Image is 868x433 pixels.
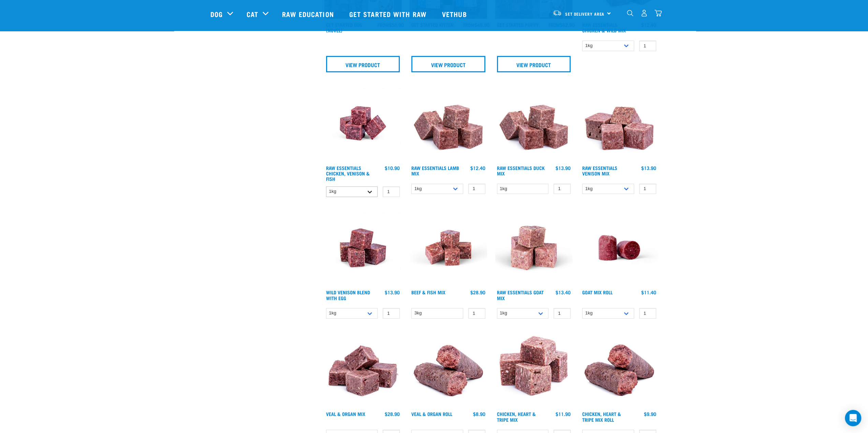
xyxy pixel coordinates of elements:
input: 1 [383,186,400,197]
a: Raw Essentials Lamb Mix [411,167,459,174]
img: Venison Egg 1616 [324,209,402,287]
img: Chicken Heart Tripe Roll 01 [580,331,658,408]
a: Raw Essentials Chicken, Venison & Fish [326,167,370,180]
div: $13.90 [556,165,571,171]
div: $13.90 [641,165,656,171]
img: ?1041 RE Lamb Mix 01 [495,84,573,162]
a: Vethub [435,0,475,28]
div: $13.40 [556,290,571,295]
div: $28.90 [385,411,400,417]
img: Raw Essentials Chicken Lamb Beef Bulk Minced Raw Dog Food Roll Unwrapped [580,209,658,287]
div: $11.40 [641,290,656,295]
a: View Product [326,56,400,72]
img: Goat M Ix 38448 [495,209,573,287]
img: ?1041 RE Lamb Mix 01 [410,84,487,162]
img: home-icon-1@2x.png [627,10,633,16]
input: 1 [639,41,656,51]
a: Beef & Fish Mix [411,291,445,293]
input: 1 [383,308,400,319]
a: View Product [411,56,485,72]
a: View Product [497,56,571,72]
div: $12.40 [470,165,485,171]
img: Veal Organ Mix Roll 01 [410,331,487,408]
div: $10.90 [385,165,400,171]
div: $9.90 [644,411,656,417]
a: Cat [247,9,258,19]
div: $28.90 [470,290,485,295]
img: Beef Mackerel 1 [410,209,487,287]
a: Raw Education [275,0,342,28]
a: Chicken, Heart & Tripe Mix Roll [582,413,621,420]
img: user.png [641,10,648,17]
a: Dog [210,9,223,19]
img: Chicken Venison mix 1655 [324,84,402,162]
div: Open Intercom Messenger [845,410,861,426]
div: $8.90 [473,411,485,417]
a: Goat Mix Roll [582,291,613,293]
input: 1 [468,184,485,194]
a: Veal & Organ Mix [326,413,365,415]
input: 1 [639,184,656,194]
span: Set Delivery Area [565,13,605,15]
input: 1 [554,308,571,319]
img: van-moving.png [553,10,562,16]
img: 1062 Chicken Heart Tripe Mix 01 [495,331,573,408]
a: Veal & Organ Roll [411,413,452,415]
a: Raw Essentials Venison Mix [582,167,617,174]
a: Raw Essentials Duck Mix [497,167,545,174]
img: home-icon@2x.png [654,10,662,17]
div: $13.90 [385,290,400,295]
a: Wild Venison Blend with Egg [326,291,370,299]
input: 1 [468,308,485,319]
img: 1158 Veal Organ Mix 01 [324,331,402,408]
img: 1113 RE Venison Mix 01 [580,84,658,162]
a: Raw Essentials Goat Mix [497,291,544,299]
input: 1 [639,308,656,319]
a: Get started with Raw [342,0,435,28]
a: Chicken, Heart & Tripe Mix [497,413,536,420]
input: 1 [554,184,571,194]
div: $11.90 [556,411,571,417]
